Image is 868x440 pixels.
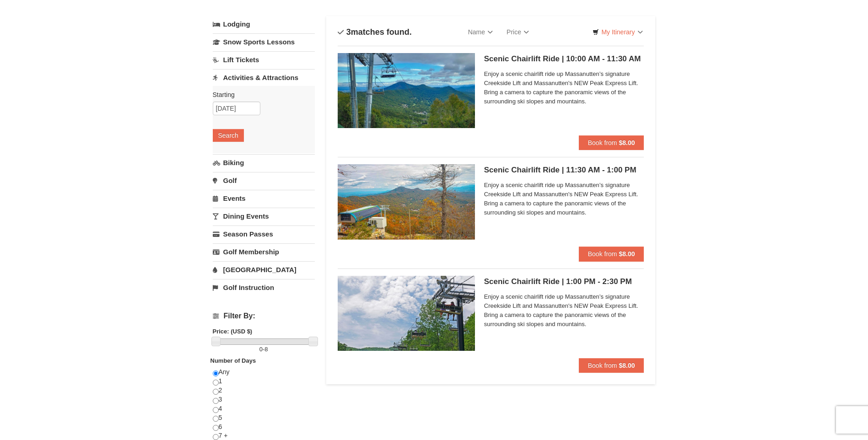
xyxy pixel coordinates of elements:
h5: Scenic Chairlift Ride | 11:30 AM - 1:00 PM [484,166,644,175]
span: 8 [264,346,268,353]
span: Enjoy a scenic chairlift ride up Massanutten’s signature Creekside Lift and Massanutten's NEW Pea... [484,292,644,329]
strong: Price: (USD $) [213,328,253,335]
a: Dining Events [213,208,315,225]
h5: Scenic Chairlift Ride | 1:00 PM - 2:30 PM [484,277,644,286]
span: Enjoy a scenic chairlift ride up Massanutten’s signature Creekside Lift and Massanutten's NEW Pea... [484,181,644,217]
button: Book from $8.00 [579,135,644,150]
strong: Number of Days [210,357,256,364]
button: Search [213,129,244,142]
span: Book from [588,139,617,146]
a: Golf Membership [213,243,315,260]
a: Events [213,190,315,207]
a: Activities & Attractions [213,69,315,86]
a: My Itinerary [587,25,648,39]
a: Lodging [213,16,315,32]
span: 0 [259,346,263,353]
h5: Scenic Chairlift Ride | 10:00 AM - 11:30 AM [484,54,644,64]
strong: $8.00 [619,362,635,369]
a: Biking [213,154,315,171]
button: Book from $8.00 [579,247,644,261]
a: Golf [213,172,315,189]
span: Book from [588,250,617,258]
a: Name [461,23,500,41]
strong: $8.00 [619,250,635,258]
a: [GEOGRAPHIC_DATA] [213,261,315,278]
a: Price [500,23,536,41]
button: Book from $8.00 [579,358,644,373]
a: Golf Instruction [213,279,315,296]
a: Lift Tickets [213,51,315,68]
a: Snow Sports Lessons [213,33,315,50]
img: 24896431-13-a88f1aaf.jpg [338,164,475,239]
h4: Filter By: [213,312,315,320]
span: Enjoy a scenic chairlift ride up Massanutten’s signature Creekside Lift and Massanutten's NEW Pea... [484,70,644,106]
a: Season Passes [213,225,315,242]
h4: matches found. [338,27,412,37]
img: 24896431-1-a2e2611b.jpg [338,53,475,128]
span: 3 [346,27,351,37]
label: Starting [213,90,308,99]
img: 24896431-9-664d1467.jpg [338,276,475,351]
span: Book from [588,362,617,369]
label: - [213,345,315,354]
strong: $8.00 [619,139,635,146]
